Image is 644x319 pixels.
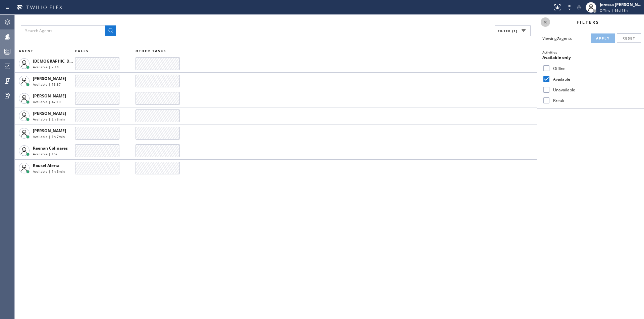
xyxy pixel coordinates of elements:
label: Unavailable [550,87,639,93]
label: Available [550,76,639,82]
span: [PERSON_NAME] [33,128,66,134]
strong: 7 [557,35,559,41]
span: Filter (1) [498,28,517,33]
span: OTHER TASKS [136,49,166,53]
span: Filters [577,19,599,25]
span: [DEMOGRAPHIC_DATA][PERSON_NAME] [33,58,112,64]
label: Offline [550,66,639,71]
button: Apply [591,33,615,43]
label: Break [550,98,639,103]
span: Available | 47:10 [33,99,61,104]
span: Available | 16s [33,152,57,156]
button: Filter (1) [495,25,531,36]
span: Apply [596,36,610,41]
span: Rousel Alerta [33,163,59,168]
span: Available | 2h 8min [33,117,65,122]
span: Available | 1h 6min [33,169,65,174]
button: Mute [574,3,584,12]
div: Activities [542,50,639,55]
span: Reset [623,36,636,41]
span: [PERSON_NAME] [33,110,66,116]
span: AGENT [19,49,34,53]
span: Available | 2:14 [33,65,59,69]
input: Search Agents [21,25,105,36]
span: Reenan Colinares [33,145,68,151]
span: Available only [542,55,571,60]
span: [PERSON_NAME] [33,93,66,99]
button: Reset [617,33,641,43]
span: CALLS [75,49,89,53]
span: Available | 16:37 [33,82,61,87]
div: Jeressa [PERSON_NAME] [600,2,642,7]
span: Viewing agents [542,35,572,41]
span: Available | 1h 7min [33,134,65,139]
span: [PERSON_NAME] [33,76,66,81]
span: Offline | 95d 18h [600,8,628,13]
